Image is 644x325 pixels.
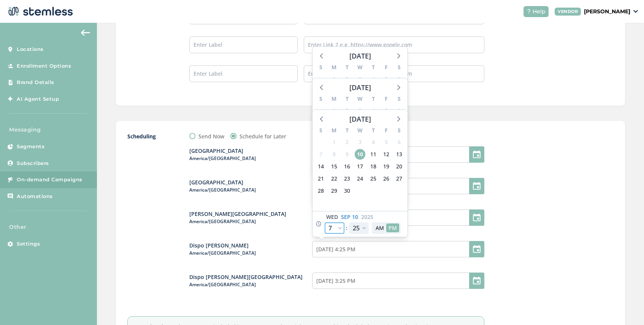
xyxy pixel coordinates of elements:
span: Thursday, September 4, 2025 [368,74,379,84]
span: Friday, September 5, 2025 [381,137,392,147]
div: T [366,126,379,136]
span: Tuesday, September 9, 2025 [342,149,352,160]
span: Saturday, September 13, 2025 [394,149,404,160]
span: Wednesday, September 3, 2025 [355,137,365,147]
span: Wednesday, September 3, 2025 [355,105,365,116]
input: Enter Label [189,65,298,82]
div: W [354,63,366,73]
span: Tuesday, September 2, 2025 [342,74,352,84]
div: F [380,95,393,105]
iframe: Chat Widget [606,289,644,325]
label: Dispo [PERSON_NAME] [189,242,312,257]
label: Dispo [PERSON_NAME][GEOGRAPHIC_DATA] [189,273,312,288]
label: Schedule for Later [240,132,286,140]
img: icon-arrow-back-accent-c549486e.svg [81,30,90,36]
span: America/[GEOGRAPHIC_DATA] [189,155,312,162]
span: Friday, September 19, 2025 [381,161,392,172]
span: Wednesday, September 10, 2025 [355,149,365,160]
span: 2025 [361,213,373,221]
div: S [314,126,327,136]
div: [DATE] [349,51,371,61]
span: Monday, September 15, 2025 [329,161,339,172]
label: Scheduling [127,132,174,140]
span: Sunday, September 14, 2025 [316,161,326,172]
span: America/[GEOGRAPHIC_DATA] [189,218,312,225]
span: Locations [17,46,44,53]
label: [GEOGRAPHIC_DATA] [189,179,312,193]
span: Tuesday, September 16, 2025 [342,161,352,172]
div: M [328,126,341,136]
span: Tuesday, September 30, 2025 [342,185,352,196]
div: [DATE] [349,82,371,93]
label: [PERSON_NAME][GEOGRAPHIC_DATA] [189,210,312,225]
span: Segments [17,143,44,151]
div: T [366,63,379,73]
div: S [393,95,406,105]
span: Monday, September 22, 2025 [329,173,339,184]
div: S [314,95,327,105]
div: T [341,63,354,73]
span: Automations [17,193,53,200]
span: Saturday, September 6, 2025 [394,137,404,147]
div: M [328,63,341,73]
span: Friday, September 5, 2025 [381,74,392,84]
span: America/[GEOGRAPHIC_DATA] [189,281,312,288]
label: Send Now [198,132,224,140]
span: Tuesday, September 2, 2025 [342,137,352,147]
span: Monday, September 29, 2025 [329,185,339,196]
span: Sunday, September 7, 2025 [316,149,326,160]
span: Saturday, September 27, 2025 [394,173,404,184]
span: Subscribers [17,160,49,167]
span: Sunday, September 21, 2025 [316,173,326,184]
div: M [328,95,341,105]
img: icon_down-arrow-small-66adaf34.svg [633,10,638,13]
input: MM/DD/YYYY [312,241,484,257]
div: W [354,95,366,105]
input: Enter Link 3 e.g. https://www.google.com [304,65,484,82]
span: Monday, September 1, 2025 [329,105,339,116]
span: Thursday, September 4, 2025 [368,105,379,116]
span: Settings [17,240,40,248]
span: Enrollment Options [17,62,71,70]
span: Thursday, September 18, 2025 [368,161,379,172]
p: [PERSON_NAME] [584,8,630,16]
span: Wednesday, September 17, 2025 [355,161,365,172]
span: Tuesday, September 2, 2025 [342,105,352,116]
span: America/[GEOGRAPHIC_DATA] [189,187,312,193]
span: Wednesday, September 3, 2025 [355,74,365,84]
span: 10 [352,213,358,221]
button: PM [386,224,399,232]
span: Friday, September 12, 2025 [381,149,392,160]
span: Thursday, September 4, 2025 [368,137,379,147]
span: Wednesday, September 24, 2025 [355,173,365,184]
span: Thursday, September 25, 2025 [368,173,379,184]
span: Monday, September 8, 2025 [329,149,339,160]
span: Sunday, September 28, 2025 [316,185,326,196]
img: logo-dark-0685b13c.svg [6,4,73,19]
input: MM/DD/YYYY [312,273,484,289]
div: T [366,95,379,105]
span: Friday, September 5, 2025 [381,105,392,116]
span: Sep [341,213,351,221]
span: AI Agent Setup [17,95,59,103]
span: Saturday, September 20, 2025 [394,161,404,172]
span: Saturday, September 6, 2025 [394,74,404,84]
div: VENDOR [555,8,581,16]
input: Enter Link 2 e.g. https://www.google.com [304,36,484,53]
input: Enter Label [189,36,298,53]
img: icon-help-white-03924b79.svg [527,9,531,14]
span: : [346,224,347,232]
span: Help [533,8,546,16]
div: F [380,126,393,136]
div: T [341,95,354,105]
span: Saturday, September 6, 2025 [394,105,404,116]
div: W [354,126,366,136]
span: Wed [326,213,338,221]
div: S [314,63,327,73]
div: S [393,63,406,73]
span: On-demand Campaigns [17,176,82,184]
button: AM [373,224,386,232]
div: T [341,126,354,136]
span: Friday, September 26, 2025 [381,173,392,184]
